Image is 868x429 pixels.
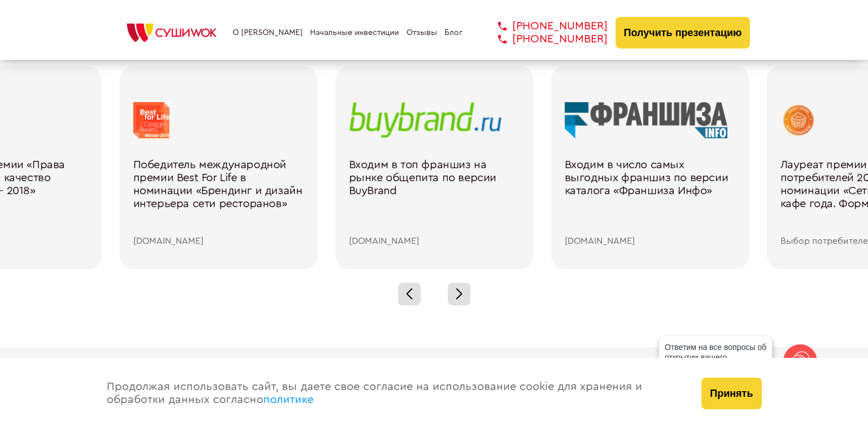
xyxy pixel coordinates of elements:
[616,17,751,49] button: Получить презентацию
[565,102,735,247] a: Входим в число самых выгодных франшиз по версии каталога «Франшиза Инфо» [DOMAIN_NAME]
[444,28,463,37] a: Блог
[133,159,304,237] div: Победитель международной премии Best For Life в номинации «Брендинг и дизайн интерьера сети ресто...
[310,28,399,37] a: Начальные инвестиции
[701,378,761,409] button: Принять
[481,33,608,46] a: [PHONE_NUMBER]
[565,236,735,246] div: [DOMAIN_NAME]
[481,20,608,33] a: [PHONE_NUMBER]
[233,28,303,37] a: О [PERSON_NAME]
[118,20,225,45] img: СУШИWOK
[133,236,304,246] div: [DOMAIN_NAME]
[263,394,313,405] a: политике
[349,159,520,237] div: Входим в топ франшиз на рынке общепита по версии BuyBrand
[659,336,772,378] div: Ответим на все вопросы об открытии вашего [PERSON_NAME]!
[95,358,691,429] div: Продолжая использовать сайт, вы даете свое согласие на использование cookie для хранения и обрабо...
[349,236,520,246] div: [DOMAIN_NAME]
[407,28,437,37] a: Отзывы
[565,159,735,237] div: Входим в число самых выгодных франшиз по версии каталога «Франшиза Инфо»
